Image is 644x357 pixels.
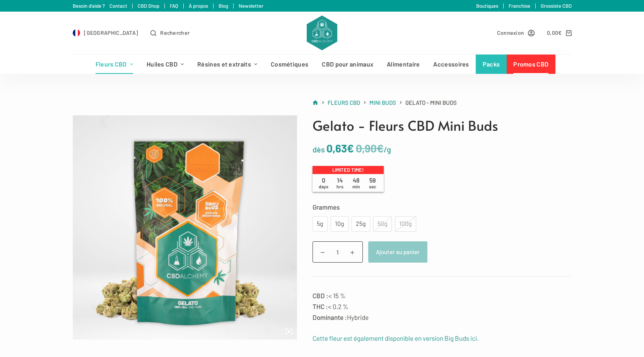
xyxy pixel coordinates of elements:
p: < 15 % < 0,2 % Hybride [313,290,572,323]
a: Newsletter [239,3,263,9]
span: days [319,184,328,189]
bdi: 0,90 [356,142,384,155]
div: 25g [356,219,366,229]
label: Grammes [313,202,572,212]
a: Huiles CBD [140,55,190,74]
span: hrs [337,184,343,189]
span: 59 [364,176,381,190]
a: CBD pour animaux [315,55,380,74]
div: 10g [335,219,344,229]
a: Cette fleur est également disponible en version Big Buds ici. [313,334,479,342]
a: Franchise [509,3,530,9]
span: Mini Buds [369,99,396,106]
bdi: 0,63 [326,142,354,155]
a: Alimentaire [380,55,427,74]
a: CBD Shop [138,3,159,9]
a: Cosmétiques [264,55,315,74]
span: Fleurs CBD [328,99,360,106]
h1: Gelato - Fleurs CBD Mini Buds [313,115,572,136]
img: FR Flag [73,29,80,37]
a: Select Country [73,28,138,37]
span: min [352,184,360,189]
img: CBD Alchemy [307,15,337,50]
span: € [347,142,354,155]
a: Fleurs CBD [328,98,360,108]
a: Boutiques [476,3,498,9]
span: [GEOGRAPHIC_DATA] [84,28,138,37]
img: smallbuds-gelato-doypack [73,115,297,340]
a: Promos CBD [507,55,555,74]
a: Panier d’achat [547,28,571,37]
a: FAQ [170,3,178,9]
span: 0 [316,176,332,190]
a: Accessoires [427,55,476,74]
p: Limited time! [313,166,384,174]
a: À propos [189,3,208,9]
a: Connexion [497,28,535,37]
span: sec [369,184,376,189]
span: € [377,142,384,155]
strong: CBD : [313,292,328,299]
input: Quantité de produits [313,241,363,263]
div: 5g [317,219,323,229]
a: Blog [219,3,228,9]
a: Résines et extraits [191,55,264,74]
span: Rechercher [160,28,190,37]
span: /g [384,145,391,154]
strong: THC : [313,302,328,310]
a: Grossiste CBD [541,3,572,9]
button: Ajouter au panier [368,241,427,263]
span: dès [313,145,325,154]
a: Packs [476,55,507,74]
span: Gelato - Mini Buds [405,98,457,108]
span: 48 [348,176,364,190]
button: Ouvrir le formulaire de recherche [150,28,190,37]
a: Fleurs CBD [89,55,140,74]
a: Mini Buds [369,98,396,108]
span: 14 [332,176,348,190]
nav: Menu d’en-tête [89,55,555,74]
span: Connexion [497,28,524,37]
bdi: 0,00 [547,29,562,36]
strong: Dominante : [313,313,347,321]
span: € [558,29,562,36]
a: Besoin d'aide ? Contact [73,3,127,9]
